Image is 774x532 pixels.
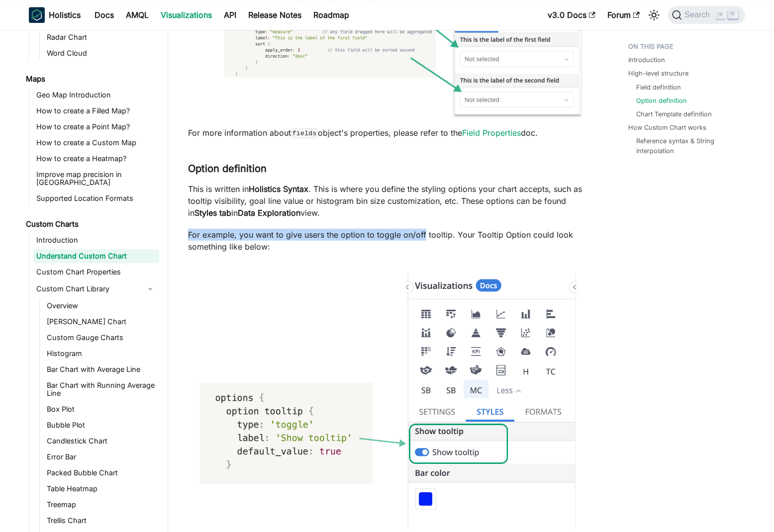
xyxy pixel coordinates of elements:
[242,7,307,23] a: Release Notes
[628,55,665,65] a: Introduction
[44,362,159,376] a: Bar Chart with Average Line
[188,127,588,139] p: For more information about object's properties, please refer to the doc.
[29,7,81,23] a: HolisticsHolistics
[141,281,159,297] button: Collapse sidebar category 'Custom Chart Library'
[33,191,159,205] a: Supported Location Formats
[44,378,159,400] a: Bar Chart with Running Average Line
[238,208,300,218] strong: Data Exploration
[44,450,159,464] a: Error Bar
[628,123,706,132] a: How Custom Chart works
[49,9,81,21] b: Holistics
[218,7,242,23] a: API
[19,30,168,532] nav: Docs sidebar
[44,347,159,360] a: Histogram
[33,152,159,166] a: How to create a Heatmap?
[44,402,159,416] a: Box Plot
[601,7,646,23] a: Forum
[33,249,159,263] a: Understand Custom Chart
[33,120,159,134] a: How to create a Point Map?
[249,184,308,194] strong: Holistics Syntax
[646,7,662,23] button: Switch between dark and light mode (currently light mode)
[33,265,159,279] a: Custom Chart Properties
[155,7,218,23] a: Visualizations
[33,88,159,102] a: Geo Map Introduction
[33,281,141,297] a: Custom Chart Library
[89,7,120,23] a: Docs
[307,7,355,23] a: Roadmap
[636,136,735,155] a: Reference syntax & String interpolation
[636,96,687,105] a: Option definition
[188,163,588,175] h3: Option definition
[668,6,745,24] button: Search (Command+K)
[682,10,716,19] span: Search
[120,7,155,23] a: AMQL
[29,7,45,23] img: Holistics
[33,168,159,189] a: Improve map precision in [GEOGRAPHIC_DATA]
[636,83,681,92] a: Field definition
[188,183,588,219] p: This is written in . This is where you define the styling options your chart accepts, such as too...
[291,128,318,138] code: fields
[636,109,712,119] a: Chart Template definition
[44,315,159,329] a: [PERSON_NAME] Chart
[188,229,588,253] p: For example, you want to give users the option to toggle on/off tooltip. Your Tooltip Option coul...
[462,128,521,138] a: Field Properties
[542,7,601,23] a: v3.0 Docs
[628,69,688,78] a: High-level structure
[44,482,159,496] a: Table Heatmap
[44,514,159,528] a: Trellis Chart
[33,233,159,247] a: Introduction
[44,331,159,345] a: Custom Gauge Charts
[44,299,159,313] a: Overview
[33,136,159,150] a: How to create a Custom Map
[44,466,159,480] a: Packed Bubble Chart
[23,217,159,231] a: Custom Charts
[23,72,159,86] a: Maps
[44,46,159,60] a: Word Cloud
[716,10,726,19] kbd: ⌘
[728,10,738,19] kbd: K
[194,208,231,218] strong: Styles tab
[44,30,159,44] a: Radar Chart
[33,104,159,118] a: How to create a Filled Map?
[44,418,159,432] a: Bubble Plot
[44,498,159,512] a: Treemap
[44,434,159,448] a: Candlestick Chart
